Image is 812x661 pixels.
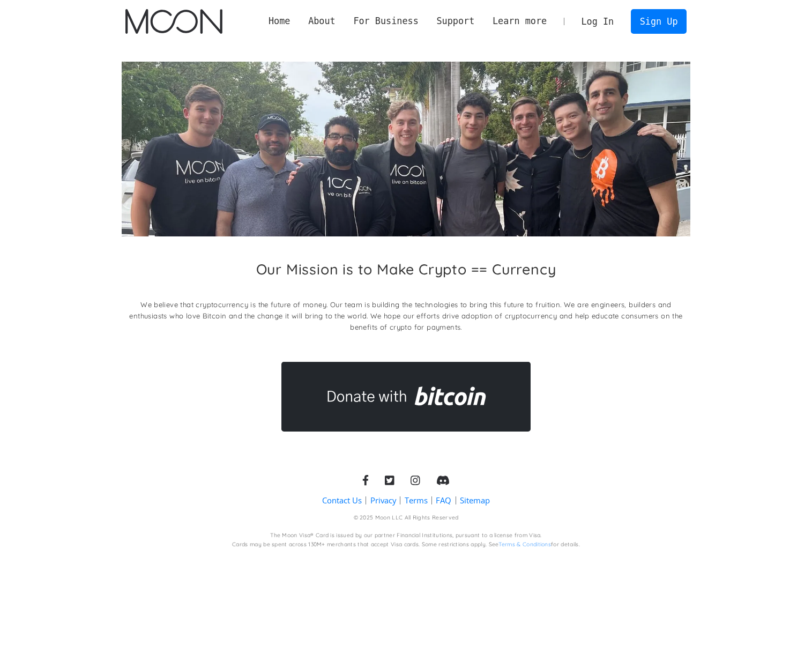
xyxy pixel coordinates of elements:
[405,495,428,506] a: Terms
[125,9,222,34] img: Moon Logo
[270,532,542,540] div: The Moon Visa® Card is issued by our partner Financial Institutions, pursuant to a license from V...
[498,541,551,548] a: Terms & Conditions
[259,14,299,28] a: Home
[256,261,556,278] h2: Our Mission is to Make Crypto == Currency
[370,495,396,506] a: Privacy
[493,14,547,28] div: Learn more
[460,495,490,506] a: Sitemap
[572,10,623,33] a: Log In
[322,495,362,506] a: Contact Us
[436,495,451,506] a: FAQ
[436,14,474,28] div: Support
[122,299,690,333] p: We believe that cryptocurrency is the future of money. Our team is building the technologies to b...
[631,9,687,33] a: Sign Up
[308,14,336,28] div: About
[232,541,580,549] div: Cards may be spent across 130M+ merchants that accept Visa cards. Some restrictions apply. See fo...
[354,514,459,522] div: © 2025 Moon LLC All Rights Reserved
[353,14,418,28] div: For Business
